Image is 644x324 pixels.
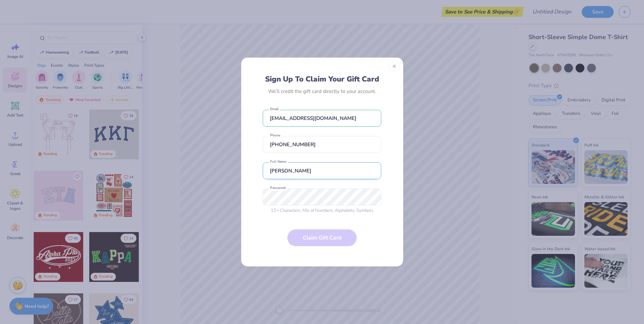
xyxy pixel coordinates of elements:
[268,88,376,95] div: We’ll credit the gift card directly to your account.
[271,207,300,214] span: 12 + Characters
[315,207,333,214] span: Numbers
[389,61,400,72] button: Close
[263,207,381,214] div: , Mix of , ,
[265,74,379,84] div: Sign Up To Claim Your Gift Card
[335,207,354,214] span: Alphabets
[356,207,373,214] span: Symbols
